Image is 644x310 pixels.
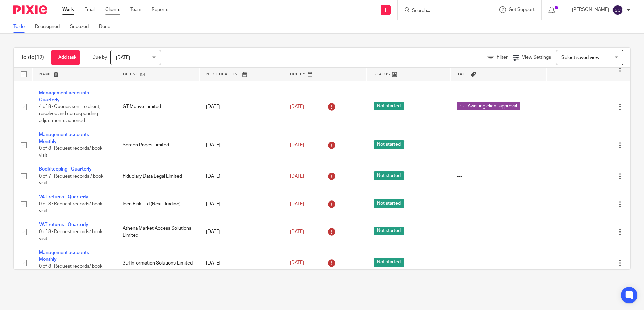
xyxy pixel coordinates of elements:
span: Not started [374,199,404,208]
a: Work [62,6,74,13]
td: [DATE] [199,86,283,128]
span: [DATE] [116,55,130,60]
a: Management accounts - Monthly [39,250,92,262]
div: --- [457,228,540,235]
input: Search [411,8,472,14]
p: [PERSON_NAME] [572,6,609,13]
span: Get Support [509,7,535,12]
td: 3DI Information Solutions Limited [116,246,199,280]
span: [DATE] [290,104,304,109]
span: Not started [374,227,404,235]
a: Team [130,6,141,13]
td: [DATE] [199,218,283,246]
a: Bookkeeping - Quarterly [39,167,92,172]
span: View Settings [522,55,551,60]
td: [DATE] [199,162,283,190]
a: Management accounts - Monthly [39,132,92,144]
div: --- [457,142,540,148]
h1: To do [21,54,44,61]
td: [DATE] [199,128,283,162]
span: 0 of 8 · Request records/ book visit [39,70,102,82]
a: Management accounts - Quarterly [39,91,92,102]
span: [DATE] [290,261,304,266]
a: Reports [152,6,168,13]
span: 0 of 8 · Request records/ book visit [39,229,102,241]
td: GT Motive Limited [116,86,199,128]
span: [DATE] [290,143,304,147]
td: Icen Risk Ltd (Nexit Trading) [116,190,199,218]
div: --- [457,200,540,207]
span: 0 of 7 · Request records / book visit [39,174,103,186]
span: Not started [374,258,404,267]
img: svg%3E [612,5,623,15]
a: Email [84,6,95,13]
span: 0 of 8 · Request records/ book visit [39,201,102,213]
span: Not started [374,102,404,110]
td: Athena Market Access Solutions Limited [116,218,199,246]
td: [DATE] [199,190,283,218]
span: 4 of 8 · Queries sent to client, resolved and corresponding adjustments actioned [39,104,100,123]
span: [DATE] [290,229,304,234]
p: Due by [92,54,107,61]
img: Pixie [13,5,47,14]
div: --- [457,260,540,267]
span: G - Awaiting client approval [457,102,520,110]
a: VAT returns - Quarterly [39,195,88,199]
span: Select saved view [561,55,599,60]
a: Reassigned [35,20,65,33]
a: Snoozed [70,20,94,33]
a: + Add task [51,50,80,65]
td: Screen Pages Limited [116,128,199,162]
span: Filter [497,55,508,60]
div: --- [457,173,540,180]
span: Tags [457,72,469,76]
a: To do [13,20,30,33]
span: (12) [35,55,44,60]
td: Fiduciary Data Legal Limited [116,162,199,190]
span: 0 of 8 · Request records/ book visit [39,146,102,158]
td: [DATE] [199,246,283,280]
a: Clients [105,6,120,13]
span: [DATE] [290,201,304,206]
span: Not started [374,140,404,149]
span: Not started [374,171,404,180]
a: Done [99,20,116,33]
span: 0 of 8 · Request records/ book visit [39,264,102,276]
span: [DATE] [290,174,304,179]
a: VAT returns - Quarterly [39,222,88,227]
